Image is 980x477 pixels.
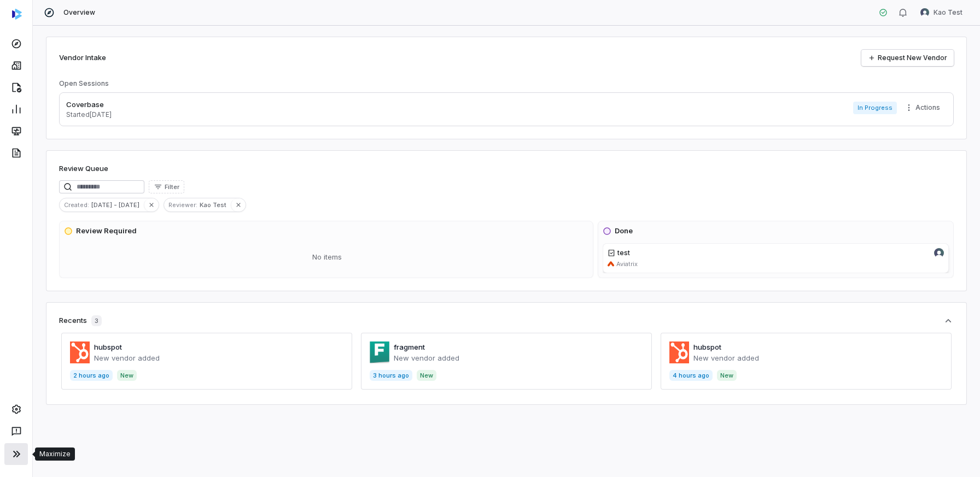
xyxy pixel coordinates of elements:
h2: Vendor Intake [59,52,106,63]
img: Kao Test avatar [920,8,929,17]
p: Started [DATE] [66,110,112,119]
p: Coverbase [66,99,112,110]
img: Kao Test avatar [934,248,944,258]
div: Recents [59,315,102,326]
a: CoverbaseStarted[DATE]In ProgressMore actions [59,92,954,126]
span: Overview [63,8,95,17]
span: test [617,249,630,257]
span: In Progress [853,102,897,114]
span: Aviatrix [616,260,638,268]
span: Kao Test [934,8,962,17]
h3: Review Required [76,226,137,237]
span: Filter [165,183,179,191]
button: Recents3 [59,315,954,326]
span: Created : [60,200,91,210]
a: hubspot [94,343,122,351]
span: [DATE] - [DATE] [91,200,144,210]
span: Reviewer : [164,200,200,210]
h3: Open Sessions [59,79,109,88]
h3: Done [615,226,633,237]
div: No items [64,243,591,272]
button: More actions [901,99,947,116]
img: svg%3e [12,9,22,20]
a: Request New Vendor [861,50,954,66]
button: Kao Test avatarKao Test [914,4,969,21]
a: fragment [394,343,425,351]
span: 3 [91,315,102,326]
button: Filter [149,180,184,193]
div: Maximize [39,450,71,458]
h1: Review Queue [59,163,108,174]
a: testKao Test avataraviatrix.comAviatrix [603,243,949,273]
a: hubspot [693,343,721,351]
span: Kao Test [200,200,231,210]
